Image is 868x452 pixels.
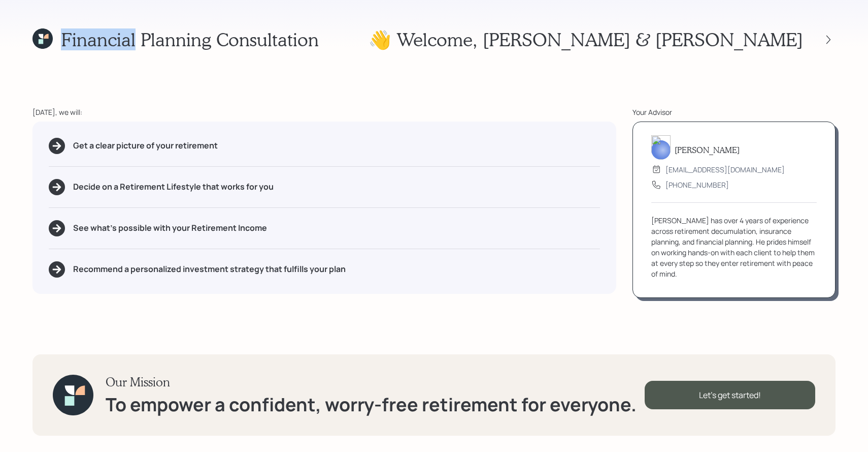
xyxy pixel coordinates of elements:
[665,179,729,190] div: [PHONE_NUMBER]
[645,381,815,409] div: Let's get started!
[106,375,637,389] h3: Our Mission
[369,28,803,50] h1: 👋 Welcome , [PERSON_NAME] & [PERSON_NAME]
[73,223,267,233] h5: See what's possible with your Retirement Income
[675,145,740,155] h5: [PERSON_NAME]
[73,264,346,274] h5: Recommend a personalized investment strategy that fulfills your plan
[73,141,218,150] h5: Get a clear picture of your retirement
[651,135,671,160] img: sami-boghos-headshot.png
[106,394,637,415] h1: To empower a confident, worry-free retirement for everyone.
[61,28,319,50] h1: Financial Planning Consultation
[632,107,836,117] div: Your Advisor
[32,107,616,117] div: [DATE], we will:
[651,215,817,279] div: [PERSON_NAME] has over 4 years of experience across retirement decumulation, insurance planning, ...
[665,164,785,175] div: [EMAIL_ADDRESS][DOMAIN_NAME]
[73,182,274,192] h5: Decide on a Retirement Lifestyle that works for you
